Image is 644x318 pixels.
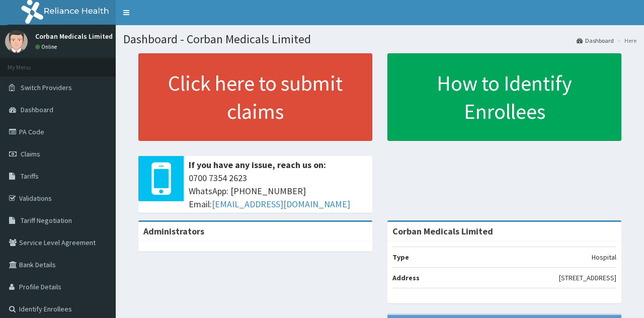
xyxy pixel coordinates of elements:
b: Type [392,253,409,262]
li: Here [615,36,636,45]
b: If you have any issue, reach us on: [189,159,326,171]
a: [EMAIL_ADDRESS][DOMAIN_NAME] [212,198,350,210]
span: Claims [21,149,40,158]
span: Dashboard [21,105,53,114]
a: How to Identify Enrollees [387,53,621,141]
h1: Dashboard - Corban Medicals Limited [123,33,636,46]
b: Address [392,273,420,282]
span: 0700 7354 2623 WhatsApp: [PHONE_NUMBER] Email: [189,172,367,210]
img: User Image [5,30,28,53]
a: Click here to submit claims [138,53,372,141]
a: Dashboard [577,36,614,45]
p: Hospital [592,252,616,262]
p: [STREET_ADDRESS] [559,273,616,283]
p: Corban Medicals Limited [35,33,113,40]
b: Administrators [143,225,204,237]
a: Online [35,43,59,50]
span: Tariffs [21,172,39,181]
span: Switch Providers [21,83,72,92]
span: Tariff Negotiation [21,216,72,225]
strong: Corban Medicals Limited [392,225,493,237]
